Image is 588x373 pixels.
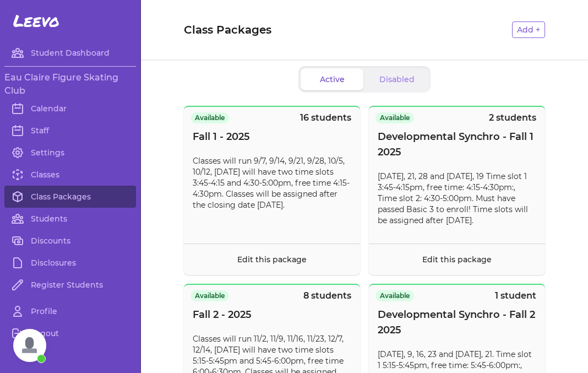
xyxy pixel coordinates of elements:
span: Leevo [13,11,59,31]
a: Students [4,208,136,230]
p: 8 students [303,289,351,302]
span: Fall 1 - 2025 [193,129,250,144]
span: Fall 2 - 2025 [193,307,252,322]
a: Student Dashboard [4,42,136,64]
button: Available2 studentsDevelopmental Synchro - Fall 1 2025[DATE], 21, 28 and [DATE], 19 Time slot 1 3... [369,106,545,275]
p: 1 student [495,289,536,302]
span: Developmental Synchro - Fall 1 2025 [378,129,536,160]
p: Classes will run 9/7, 9/14, 9/21, 9/28, 10/5, 10/12, [DATE] will have two time slots 3:45-4:15 an... [193,155,351,210]
span: Available [190,290,229,301]
span: Available [190,112,229,123]
a: Logout [4,322,136,344]
p: [DATE], 21, 28 and [DATE], 19 Time slot 1 3:45-4:15pm, free time: 4:15-4:30pm:, Time slot 2: 4:30... [378,171,536,226]
a: Disclosures [4,252,136,274]
button: Add + [512,21,545,38]
a: Profile [4,300,136,322]
span: Available [375,290,414,301]
a: Staff [4,120,136,142]
a: Edit this package [422,255,492,264]
button: Active [301,68,363,90]
a: Calendar [4,98,136,120]
button: Disabled [366,68,428,90]
p: 16 students [300,111,351,125]
a: Class Packages [4,186,136,208]
span: Developmental Synchro - Fall 2 2025 [378,307,536,338]
a: Discounts [4,230,136,252]
a: Register Students [4,274,136,296]
p: 2 students [489,111,536,125]
h3: Eau Claire Figure Skating Club [4,71,136,98]
a: Edit this package [237,255,307,264]
a: Open chat [13,329,46,362]
button: Available16 studentsFall 1 - 2025Classes will run 9/7, 9/14, 9/21, 9/28, 10/5, 10/12, [DATE] will... [184,106,360,275]
a: Settings [4,142,136,164]
a: Classes [4,164,136,186]
span: Available [375,112,414,123]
